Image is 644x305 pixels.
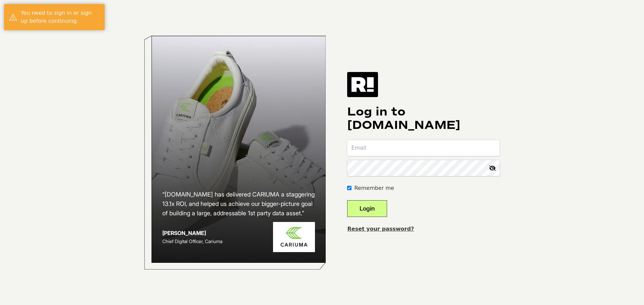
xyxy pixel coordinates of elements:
button: Login [347,200,387,217]
strong: [PERSON_NAME] [162,230,206,236]
div: You need to sign in or sign up before continuing. [21,9,100,25]
img: Cariuma [273,222,315,252]
h2: “[DOMAIN_NAME] has delivered CARIUMA a staggering 13.1x ROI, and helped us achieve our bigger-pic... [162,190,315,218]
span: Chief Digital Officer, Cariuma [162,238,222,244]
input: Email [347,140,500,156]
a: Reset your password? [347,226,414,232]
h1: Log in to [DOMAIN_NAME] [347,105,500,132]
img: Retention.com [347,72,378,97]
label: Remember me [354,184,394,192]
